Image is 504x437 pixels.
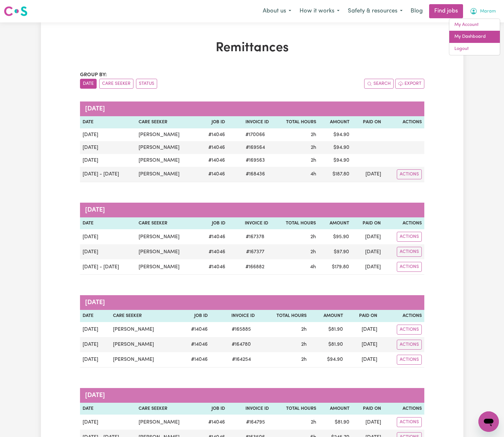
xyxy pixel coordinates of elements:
[344,4,407,18] button: Safety & resources
[228,217,271,230] th: Invoice ID
[136,415,198,430] td: [PERSON_NAME]
[80,244,136,259] td: [DATE]
[242,157,269,164] span: # 169563
[310,234,316,239] span: 2 hours
[397,247,422,257] button: Actions
[271,116,319,128] th: Total Hours
[319,167,352,182] td: $ 187.80
[198,167,228,182] td: # 14046
[319,154,352,167] td: $ 94.90
[346,322,380,337] td: [DATE]
[310,249,316,255] span: 2 hours
[80,128,136,141] td: [DATE]
[242,248,268,256] span: # 167377
[110,337,178,352] td: [PERSON_NAME]
[80,403,136,415] th: Date
[110,310,178,322] th: Care Seeker
[4,4,28,19] a: Careseekers logo
[136,128,198,141] td: [PERSON_NAME]
[80,217,136,230] th: Date
[449,19,500,55] div: My Account
[352,259,383,275] td: [DATE]
[136,403,198,415] th: Care Seeker
[346,310,380,322] th: Paid On
[80,415,136,430] td: [DATE]
[136,217,198,230] th: Care Seeker
[319,403,352,415] th: Amount
[228,356,255,363] span: # 164254
[311,420,316,425] span: 2 hours
[4,5,28,17] img: Careseekers logo
[136,259,198,275] td: [PERSON_NAME]
[318,217,352,230] th: Amount
[384,116,424,128] th: Actions
[257,310,309,322] th: Total Hours
[80,388,424,403] caption: [DATE]
[295,4,344,18] button: How it works
[301,327,307,332] span: 2 hours
[407,4,427,18] a: Blog
[228,341,255,348] span: # 164780
[99,79,133,89] button: sort invoices by care seeker
[80,141,136,154] td: [DATE]
[80,154,136,167] td: [DATE]
[210,310,257,322] th: Invoice ID
[449,43,500,55] a: Logout
[80,72,107,77] span: Group by:
[198,403,228,415] th: Job ID
[136,244,198,259] td: [PERSON_NAME]
[80,167,136,182] td: [DATE] - [DATE]
[449,31,500,43] a: My Dashboard
[319,116,352,128] th: Amount
[309,322,345,337] td: $ 81.90
[311,158,316,163] span: 2 hours
[397,340,422,350] button: Actions
[352,403,384,415] th: Paid On
[178,352,210,368] td: # 14046
[242,144,269,151] span: # 169564
[318,229,352,244] td: $ 95.90
[364,79,394,89] button: Search
[80,116,136,128] th: Date
[228,116,271,128] th: Invoice ID
[80,203,424,217] caption: [DATE]
[319,141,352,154] td: $ 94.90
[271,403,319,415] th: Total Hours
[319,128,352,141] td: $ 94.90
[318,259,352,275] td: $ 179.80
[397,169,422,179] button: Actions
[80,40,424,56] h1: Remittances
[319,415,352,430] td: $ 81.90
[346,352,380,368] td: [DATE]
[466,4,500,18] button: My Account
[110,322,178,337] td: [PERSON_NAME]
[449,19,500,31] a: My Account
[228,403,271,415] th: Invoice ID
[301,342,307,347] span: 2 hours
[310,264,316,270] span: 4 hours
[198,128,228,141] td: # 14046
[380,310,424,322] th: Actions
[318,244,352,259] td: $ 97.90
[352,116,384,128] th: Paid On
[80,322,111,337] td: [DATE]
[80,79,97,89] button: sort invoices by date
[198,244,228,259] td: # 14046
[352,244,383,259] td: [DATE]
[178,337,210,352] td: # 14046
[310,172,316,177] span: 4 hours
[178,310,210,322] th: Job ID
[397,262,422,272] button: Actions
[198,154,228,167] td: # 14046
[397,325,422,335] button: Actions
[478,411,499,432] iframe: Button to launch messaging window
[136,79,157,89] button: sort invoices by paid status
[228,326,255,333] span: # 165885
[136,141,198,154] td: [PERSON_NAME]
[198,217,228,230] th: Job ID
[110,352,178,368] td: [PERSON_NAME]
[80,229,136,244] td: [DATE]
[242,233,268,241] span: # 167378
[271,217,318,230] th: Total Hours
[198,116,228,128] th: Job ID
